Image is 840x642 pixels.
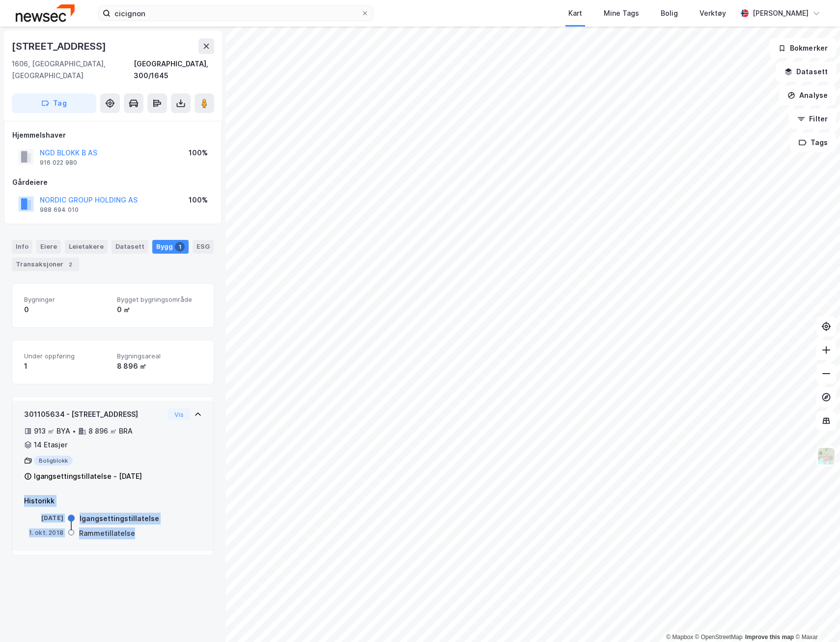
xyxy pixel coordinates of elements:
[745,634,794,641] a: Improve this map
[666,634,693,641] a: Mapbox
[24,295,109,304] span: Bygninger
[88,425,133,437] div: 8 896 ㎡ BRA
[753,7,809,19] div: [PERSON_NAME]
[24,409,164,420] div: 301105634 - [STREET_ADDRESS]
[112,240,148,254] div: Datasett
[34,470,142,482] div: Igangsettingstillatelse - [DATE]
[661,7,678,19] div: Bolig
[80,513,159,525] div: Igangsettingstillatelse
[12,38,108,54] div: [STREET_ADDRESS]
[12,258,79,271] div: Transaksjoner
[791,595,840,642] iframe: Chat Widget
[72,427,76,435] div: •
[12,176,214,188] div: Gårdeiere
[24,514,63,523] div: [DATE]
[789,109,836,129] button: Filter
[12,58,134,82] div: 1606, [GEOGRAPHIC_DATA], [GEOGRAPHIC_DATA]
[24,360,109,372] div: 1
[111,6,361,21] input: Søk på adresse, matrikkel, gårdeiere, leietakere eller personer
[152,240,189,254] div: Bygg
[568,7,582,19] div: Kart
[193,240,214,254] div: ESG
[24,495,202,507] div: Historikk
[168,409,190,420] button: Vis
[36,240,61,254] div: Eiere
[776,62,836,82] button: Datasett
[24,304,109,316] div: 0
[12,240,32,254] div: Info
[117,360,202,372] div: 8 896 ㎡
[65,260,75,269] div: 2
[700,7,726,19] div: Verktøy
[117,295,202,304] span: Bygget bygningsområde
[770,38,836,58] button: Bokmerker
[791,595,840,642] div: Kontrollprogram for chat
[695,634,743,641] a: OpenStreetMap
[24,352,109,360] span: Under oppføring
[12,129,214,141] div: Hjemmelshaver
[12,93,96,113] button: Tag
[24,528,63,537] div: 1. okt. 2018
[79,527,135,539] div: Rammetillatelse
[189,147,208,159] div: 100%
[790,133,836,152] button: Tags
[134,58,214,82] div: [GEOGRAPHIC_DATA], 300/1645
[117,352,202,360] span: Bygningsareal
[175,242,185,252] div: 1
[34,439,67,451] div: 14 Etasjer
[65,240,108,254] div: Leietakere
[817,447,836,466] img: Z
[40,159,77,167] div: 916 022 980
[604,7,639,19] div: Mine Tags
[117,304,202,316] div: 0 ㎡
[34,425,70,437] div: 913 ㎡ BYA
[40,206,79,214] div: 988 694 010
[779,86,836,105] button: Analyse
[189,194,208,206] div: 100%
[16,4,75,22] img: newsec-logo.f6e21ccffca1b3a03d2d.png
